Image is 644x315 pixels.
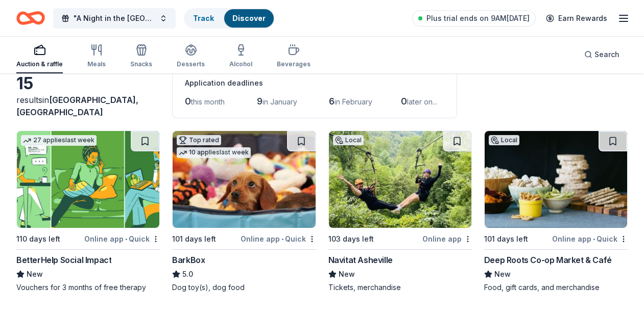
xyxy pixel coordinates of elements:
[576,44,628,65] button: Search
[484,282,628,293] div: Food, gift cards, and merchandise
[16,94,160,118] div: results
[229,60,252,68] div: Alcohol
[184,8,275,29] button: TrackDiscover
[16,40,63,73] button: Auction & raffle
[593,235,595,243] span: •
[191,97,225,106] span: this month
[16,254,111,266] div: BetterHelp Social Impact
[335,97,372,106] span: in February
[281,235,283,243] span: •
[27,268,43,280] span: New
[16,130,160,293] a: Image for BetterHelp Social Impact27 applieslast week110 days leftOnline app•QuickBetterHelp Soci...
[177,60,205,68] div: Desserts
[540,9,613,28] a: Earn Rewards
[257,96,263,107] span: 9
[177,147,251,158] div: 10 applies last week
[485,131,627,228] img: Image for Deep Roots Co-op Market & Café
[263,97,297,106] span: in January
[185,77,444,89] div: Application deadlines
[172,254,205,266] div: BarkBox
[328,130,472,293] a: Image for Navitat AshevilleLocal103 days leftOnline appNavitat AshevilleNewTickets, merchandise
[277,40,311,73] button: Beverages
[426,12,530,24] span: Plus trial ends on 9AM[DATE]
[339,268,355,280] span: New
[177,135,221,145] div: Top rated
[494,268,511,280] span: New
[53,8,176,29] button: "A Night in the [GEOGRAPHIC_DATA]: The [PERSON_NAME] School Benefit Fundraiser"
[16,282,160,293] div: Vouchers for 3 months of free therapy
[484,254,612,266] div: Deep Roots Co-op Market & Café
[484,130,628,293] a: Image for Deep Roots Co-op Market & CaféLocal101 days leftOnline app•QuickDeep Roots Co-op Market...
[182,268,193,280] span: 5.0
[407,97,437,106] span: later on...
[329,96,335,107] span: 6
[185,96,191,107] span: 0
[177,40,205,73] button: Desserts
[489,135,519,145] div: Local
[422,232,472,245] div: Online app
[16,233,60,245] div: 110 days left
[172,233,216,245] div: 101 days left
[412,10,536,27] a: Plus trial ends on 9AM[DATE]
[552,232,628,245] div: Online app Quick
[87,60,106,68] div: Meals
[84,232,160,245] div: Online app Quick
[193,14,214,22] a: Track
[328,233,374,245] div: 103 days left
[277,60,311,68] div: Beverages
[173,131,315,228] img: Image for BarkBox
[16,73,160,94] div: 15
[401,96,407,107] span: 0
[232,14,266,22] a: Discover
[241,232,316,245] div: Online app Quick
[130,60,152,68] div: Snacks
[17,131,159,228] img: Image for BetterHelp Social Impact
[16,95,138,117] span: [GEOGRAPHIC_DATA], [GEOGRAPHIC_DATA]
[16,95,138,117] span: in
[484,233,528,245] div: 101 days left
[16,60,63,68] div: Auction & raffle
[16,6,45,30] a: Home
[328,282,472,293] div: Tickets, merchandise
[328,254,393,266] div: Navitat Asheville
[87,40,106,73] button: Meals
[21,135,97,146] div: 27 applies last week
[172,282,316,293] div: Dog toy(s), dog food
[74,12,155,24] span: "A Night in the [GEOGRAPHIC_DATA]: The [PERSON_NAME] School Benefit Fundraiser"
[172,130,316,293] a: Image for BarkBoxTop rated10 applieslast week101 days leftOnline app•QuickBarkBox5.0Dog toy(s), d...
[594,48,619,61] span: Search
[125,235,127,243] span: •
[329,131,471,228] img: Image for Navitat Asheville
[229,40,252,73] button: Alcohol
[130,40,152,73] button: Snacks
[333,135,364,145] div: Local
